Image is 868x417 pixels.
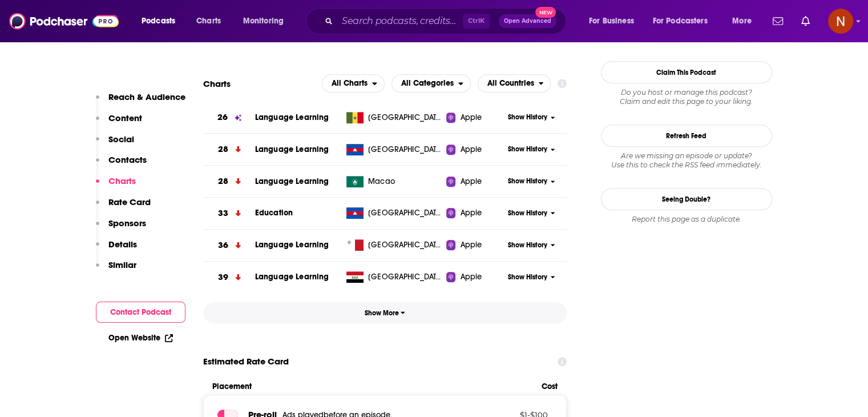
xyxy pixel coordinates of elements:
[255,113,329,122] a: Language Learning
[508,272,547,282] span: Show History
[828,9,853,34] button: Show profile menu
[96,302,185,323] button: Contact Podcast
[342,271,446,283] a: [GEOGRAPHIC_DATA]
[368,144,442,155] span: Cambodia
[255,240,329,250] a: Language Learning
[255,145,329,154] a: Language Learning
[401,79,454,87] span: All Categories
[203,262,255,293] a: 39
[218,143,228,156] h3: 28
[581,12,648,30] button: open menu
[601,88,772,106] div: Claim and edit this page to your liking.
[504,240,559,250] button: Show History
[601,88,772,97] span: Do you host or manage this podcast?
[317,8,577,34] div: Search podcasts, credits, & more...
[218,175,228,188] h3: 28
[9,10,119,32] a: Podchaser - Follow, Share and Rate Podcasts
[108,91,185,102] p: Reach & Audience
[768,11,788,31] a: Show notifications dropdown
[368,239,442,251] span: Malta
[478,74,551,93] button: open menu
[653,13,708,29] span: For Podcasters
[508,113,547,122] span: Show History
[142,13,175,29] span: Podcasts
[96,197,151,218] button: Rate Card
[601,151,772,170] div: Are we missing an episode or update? Use this to check the RSS feed immediately.
[96,154,147,175] button: Contacts
[797,11,814,31] a: Show notifications dropdown
[535,7,556,18] span: New
[108,175,136,186] p: Charts
[368,112,442,123] span: Senegal
[108,134,134,145] p: Social
[601,125,772,147] button: Refresh Feed
[203,78,231,89] h2: Charts
[504,177,559,186] button: Show History
[218,207,228,220] h3: 33
[828,9,853,34] span: Logged in as AdelNBM
[446,144,504,155] a: Apple
[203,230,255,261] a: 36
[108,154,147,165] p: Contacts
[218,239,228,252] h3: 36
[508,177,547,186] span: Show History
[365,309,405,317] span: Show More
[243,13,284,29] span: Monitoring
[504,18,551,24] span: Open Advanced
[368,271,442,283] span: Iraq
[217,111,228,124] h3: 26
[203,102,255,133] a: 26
[189,12,228,30] a: Charts
[391,74,471,93] h2: Categories
[504,209,559,218] button: Show History
[342,239,446,251] a: [GEOGRAPHIC_DATA]
[108,218,146,228] p: Sponsors
[478,74,551,93] h2: Countries
[732,13,752,29] span: More
[96,134,134,155] button: Social
[96,91,185,113] button: Reach & Audience
[203,166,255,197] a: 28
[460,144,482,155] span: Apple
[255,272,329,282] a: Language Learning
[504,145,559,154] button: Show History
[108,259,136,270] p: Similar
[542,382,558,391] span: Cost
[446,112,504,123] a: Apple
[460,207,482,219] span: Apple
[255,177,329,186] span: Language Learning
[342,176,446,187] a: Macao
[203,302,567,323] button: Show More
[391,74,471,93] button: open menu
[463,14,490,29] span: Ctrl K
[342,207,446,219] a: [GEOGRAPHIC_DATA]
[196,13,221,29] span: Charts
[255,208,293,218] a: Education
[828,9,853,34] img: User Profile
[487,79,534,87] span: All Countries
[601,188,772,210] a: Seeing Double?
[108,197,151,207] p: Rate Card
[368,207,442,219] span: Cambodia
[724,12,766,30] button: open menu
[508,209,547,218] span: Show History
[218,271,228,284] h3: 39
[108,113,142,123] p: Content
[212,382,532,391] span: Placement
[342,112,446,123] a: [GEOGRAPHIC_DATA]
[337,12,463,30] input: Search podcasts, credits, & more...
[460,112,482,123] span: Apple
[332,79,368,87] span: All Charts
[342,144,446,155] a: [GEOGRAPHIC_DATA]
[504,272,559,282] button: Show History
[460,271,482,283] span: Apple
[235,12,298,30] button: open menu
[446,239,504,251] a: Apple
[322,74,385,93] button: open menu
[203,134,255,165] a: 28
[460,239,482,251] span: Apple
